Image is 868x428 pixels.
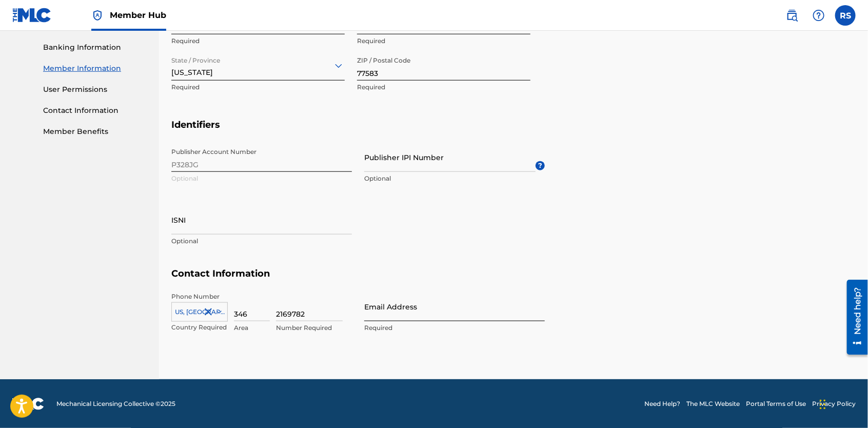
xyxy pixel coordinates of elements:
[171,83,345,92] p: Required
[171,119,856,143] h5: Identifiers
[364,174,536,183] p: Optional
[276,323,343,333] p: Number Required
[536,161,545,170] span: ?
[839,276,868,359] iframe: Resource Center
[813,9,825,22] img: help
[43,105,147,116] a: Contact Information
[782,5,802,26] a: Public Search
[43,42,147,53] a: Banking Information
[835,5,856,26] div: User Menu
[812,399,856,408] a: Privacy Policy
[171,53,345,78] div: [US_STATE]
[171,237,352,246] p: Optional
[808,5,829,26] div: Help
[110,9,166,21] span: Member Hub
[171,323,228,332] p: Country Required
[171,268,856,292] h5: Contact Information
[357,36,530,46] p: Required
[171,50,220,65] label: State / Province
[746,399,806,408] a: Portal Terms of Use
[56,399,175,408] span: Mechanical Licensing Collective © 2025
[364,323,545,333] p: Required
[43,84,147,95] a: User Permissions
[91,9,104,22] img: Top Rightsholder
[817,379,868,428] iframe: Chat Widget
[12,398,44,410] img: logo
[43,126,147,137] a: Member Benefits
[12,8,52,23] img: MLC Logo
[820,389,826,420] div: Drag
[357,83,530,92] p: Required
[644,399,680,408] a: Need Help?
[686,399,740,408] a: The MLC Website
[43,63,147,74] a: Member Information
[171,36,345,46] p: Required
[786,9,798,22] img: search
[234,323,270,333] p: Area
